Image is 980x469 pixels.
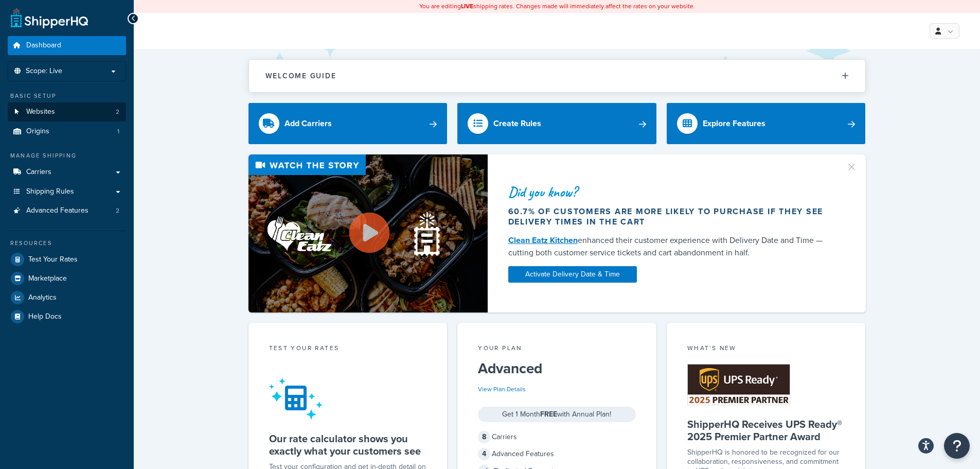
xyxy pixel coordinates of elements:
[28,312,62,321] span: Help Docs
[8,201,126,220] li: Advanced Features
[8,102,126,121] a: Websites2
[703,116,765,131] div: Explore Features
[8,102,126,121] li: Websites
[28,255,78,264] span: Test Your Rates
[8,239,126,248] div: Resources
[508,234,833,259] div: enhanced their customer experience with Delivery Date and Time — cutting both customer service ti...
[508,206,833,227] div: 60.7% of customers are more likely to purchase if they see delivery times in the cart
[26,127,49,136] span: Origins
[117,127,119,136] span: 1
[265,72,336,80] h2: Welcome Guide
[478,343,636,355] div: Your Plan
[8,122,126,141] li: Origins
[26,41,61,50] span: Dashboard
[269,343,427,355] div: Test your rates
[457,103,656,144] a: Create Rules
[687,343,845,355] div: What's New
[8,269,126,288] a: Marketplace
[8,151,126,160] div: Manage Shipping
[8,92,126,100] div: Basic Setup
[26,206,88,215] span: Advanced Features
[8,36,126,55] a: Dashboard
[8,182,126,201] a: Shipping Rules
[478,431,490,443] span: 8
[540,409,557,420] strong: FREE
[8,122,126,141] a: Origins1
[28,274,67,283] span: Marketplace
[269,432,427,457] h5: Our rate calculator shows you exactly what your customers see
[26,108,55,116] span: Websites
[508,234,578,246] a: Clean Eatz Kitchen
[944,433,970,459] button: Open Resource Center
[248,154,488,312] img: Video thumbnail
[116,108,119,116] span: 2
[8,201,126,220] a: Advanced Features2
[478,360,636,377] h5: Advanced
[26,168,51,177] span: Carriers
[26,67,62,76] span: Scope: Live
[667,103,866,144] a: Explore Features
[8,307,126,326] a: Help Docs
[8,163,126,182] a: Carriers
[508,185,833,199] div: Did you know?
[478,385,526,394] a: View Plan Details
[478,430,636,444] div: Carriers
[687,418,845,443] h5: ShipperHQ Receives UPS Ready® 2025 Premier Partner Award
[461,2,473,11] b: LIVE
[28,293,57,302] span: Analytics
[248,103,448,144] a: Add Carriers
[493,116,541,131] div: Create Rules
[116,206,119,215] span: 2
[249,60,865,92] button: Welcome Guide
[478,407,636,422] div: Get 1 Month with Annual Plan!
[478,448,490,460] span: 4
[26,187,74,196] span: Shipping Rules
[508,266,637,283] a: Activate Delivery Date & Time
[478,447,636,461] div: Advanced Features
[8,250,126,269] a: Test Your Rates
[284,116,332,131] div: Add Carriers
[8,288,126,307] a: Analytics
